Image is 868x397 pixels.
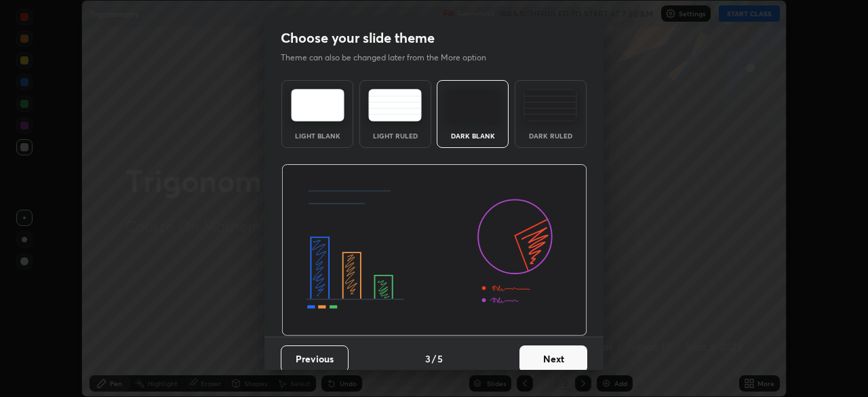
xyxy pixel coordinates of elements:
img: lightRuledTheme.5fabf969.svg [368,89,422,121]
div: Dark Ruled [524,132,578,139]
div: Light Ruled [368,132,422,139]
h4: 3 [425,352,431,366]
button: Next [519,345,587,373]
div: Dark Blank [446,132,500,139]
h2: Choose your slide theme [281,29,435,47]
img: darkRuledTheme.de295e13.svg [524,89,577,121]
h4: / [432,352,436,366]
img: lightTheme.e5ed3b09.svg [291,89,344,121]
p: Theme can also be changed later from the More option [281,52,500,64]
button: Previous [281,345,349,373]
img: darkThemeBanner.d06ce4a2.svg [281,164,587,337]
img: darkTheme.f0cc69e5.svg [446,89,500,121]
h4: 5 [437,352,443,366]
div: Light Blank [290,132,344,139]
